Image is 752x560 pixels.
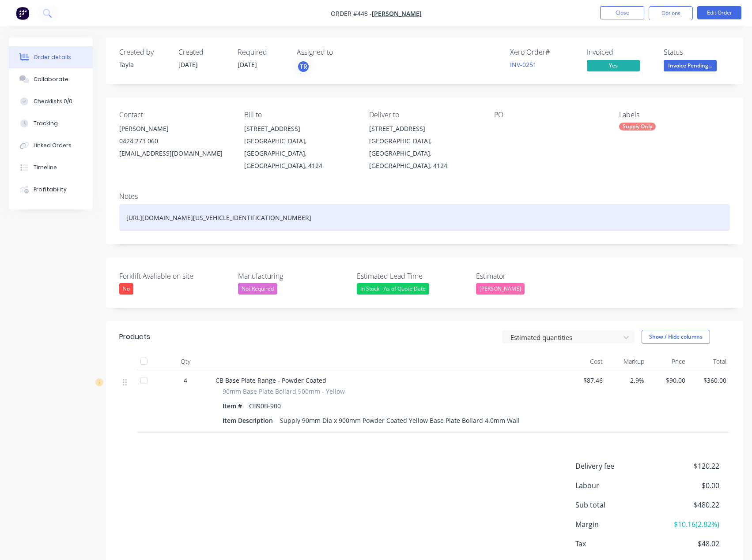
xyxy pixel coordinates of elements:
div: [PERSON_NAME]0424 273 060[EMAIL_ADDRESS][DOMAIN_NAME] [119,123,230,160]
div: CB90B-900 [246,399,284,412]
button: Profitability [9,179,93,201]
div: Total [689,353,730,370]
div: [GEOGRAPHIC_DATA], [GEOGRAPHIC_DATA], [GEOGRAPHIC_DATA], 4124 [244,135,355,172]
div: Products [119,332,150,342]
div: Item Description [223,414,276,427]
span: 2.9% [610,376,644,385]
div: Tayla [119,60,168,69]
div: [GEOGRAPHIC_DATA], [GEOGRAPHIC_DATA], [GEOGRAPHIC_DATA], 4124 [369,135,480,172]
div: [URL][DOMAIN_NAME][US_VEHICLE_IDENTIFICATION_NUMBER] [119,204,730,231]
button: Linked Orders [9,134,93,157]
div: [PERSON_NAME] [476,283,525,295]
span: $0.00 [654,480,719,491]
button: Checklists 0/0 [9,90,93,112]
div: Checklists 0/0 [34,97,72,105]
div: Deliver to [369,111,480,119]
span: Order #448 - [331,9,372,18]
div: Collaborate [34,75,68,83]
div: Qty [159,353,212,370]
div: Assigned to [297,48,385,56]
img: Factory [16,7,29,20]
span: $480.22 [654,500,719,510]
span: Sub total [575,500,654,510]
span: Margin [575,519,654,530]
div: Required [238,48,286,56]
div: Bill to [244,111,355,119]
div: Linked Orders [34,142,72,149]
button: Tracking [9,112,93,134]
div: Status [664,48,730,56]
label: Manufacturing [238,271,348,281]
div: [EMAIL_ADDRESS][DOMAIN_NAME] [119,147,230,160]
div: [STREET_ADDRESS] [244,123,355,135]
span: $90.00 [651,376,685,385]
div: Markup [606,353,647,370]
span: CB Base Plate Range - Powder Coated [215,376,326,385]
span: $360.00 [692,376,726,385]
span: Tax [575,538,654,549]
button: TR [297,60,310,73]
span: Delivery fee [575,461,654,471]
span: [DATE] [238,60,257,69]
a: [PERSON_NAME] [372,9,422,18]
div: Profitability [34,186,67,194]
span: $120.22 [654,461,719,471]
a: INV-0251 [510,60,537,69]
div: Contact [119,111,230,119]
label: Forklift Avaliable on site [119,271,230,281]
button: Invoice Pending... [664,60,717,73]
div: Xero Order # [510,48,576,56]
span: 90mm Base Plate Bollard 900mm - Yellow [223,387,345,396]
div: Price [648,353,689,370]
div: Not Required [238,283,277,295]
label: Estimator [476,271,586,281]
button: Show / Hide columns [642,330,710,344]
span: $48.02 [654,538,719,549]
div: Notes [119,192,730,201]
button: Collaborate [9,68,93,90]
div: [STREET_ADDRESS] [369,123,480,135]
div: PO [494,111,605,119]
button: Options [649,6,693,20]
div: Labels [619,111,730,119]
div: Created by [119,48,168,56]
div: Invoiced [587,48,653,56]
span: [DATE] [178,60,198,69]
span: Labour [575,480,654,491]
span: Invoice Pending... [664,60,717,71]
div: Tracking [34,119,58,127]
button: Edit Order [697,6,741,19]
span: 4 [184,376,187,385]
div: No [119,283,133,295]
div: Item # [223,399,246,412]
div: Created [178,48,227,56]
div: Timeline [34,164,57,172]
button: Order details [9,46,93,68]
button: Close [600,6,644,19]
label: Estimated Lead Time [357,271,467,281]
button: Timeline [9,157,93,179]
div: [STREET_ADDRESS][GEOGRAPHIC_DATA], [GEOGRAPHIC_DATA], [GEOGRAPHIC_DATA], 4124 [244,123,355,172]
span: $10.16 ( 2.82 %) [654,519,719,530]
div: [PERSON_NAME] [119,123,230,135]
span: $87.46 [569,376,603,385]
div: [STREET_ADDRESS][GEOGRAPHIC_DATA], [GEOGRAPHIC_DATA], [GEOGRAPHIC_DATA], 4124 [369,123,480,172]
div: 0424 273 060 [119,135,230,147]
span: Yes [587,60,640,71]
div: Supply Only [619,123,656,131]
div: Supply 90mm Dia x 900mm Powder Coated Yellow Base Plate Bollard 4.0mm Wall [276,414,523,427]
div: Cost [565,353,606,370]
div: Order details [34,53,71,61]
div: In Stock - As of Quote Date [357,283,429,295]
